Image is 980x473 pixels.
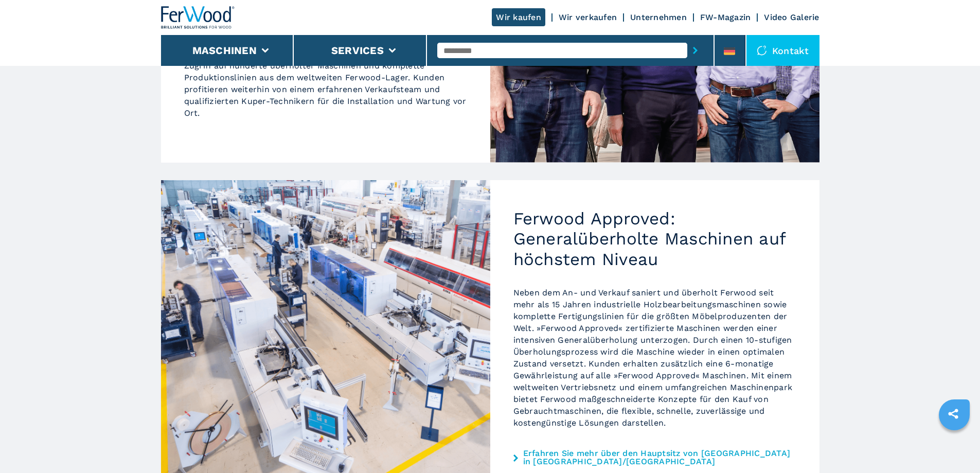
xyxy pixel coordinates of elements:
[700,12,751,22] a: FW-Magazin
[746,35,819,66] div: Kontakt
[936,427,972,465] iframe: Chat
[523,449,796,466] a: Erfahren Sie mehr über den Hauptsitz von [GEOGRAPHIC_DATA] in [GEOGRAPHIC_DATA]/[GEOGRAPHIC_DATA]
[559,12,617,22] a: Wir verkaufen
[630,12,687,22] a: Unternehmen
[161,6,235,29] img: Ferwood
[184,24,467,119] p: Im 1.500 qm großen Kuper-Showroom können jederzeit sofort verfügbare Ferwood-Gebrauchtmaschinen i...
[513,208,796,270] h2: Ferwood Approved: Generalüberholte Maschinen auf höchstem Niveau
[492,8,545,26] a: Wir kaufen
[513,287,796,429] p: Neben dem An- und Verkauf saniert und überholt Ferwood seit mehr als 15 Jahren industrielle Holzb...
[940,401,966,427] a: sharethis
[757,45,767,56] img: Kontakt
[331,44,384,57] button: Services
[192,44,257,57] button: Maschinen
[764,12,819,22] a: Video Galerie
[687,39,703,62] button: submit-button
